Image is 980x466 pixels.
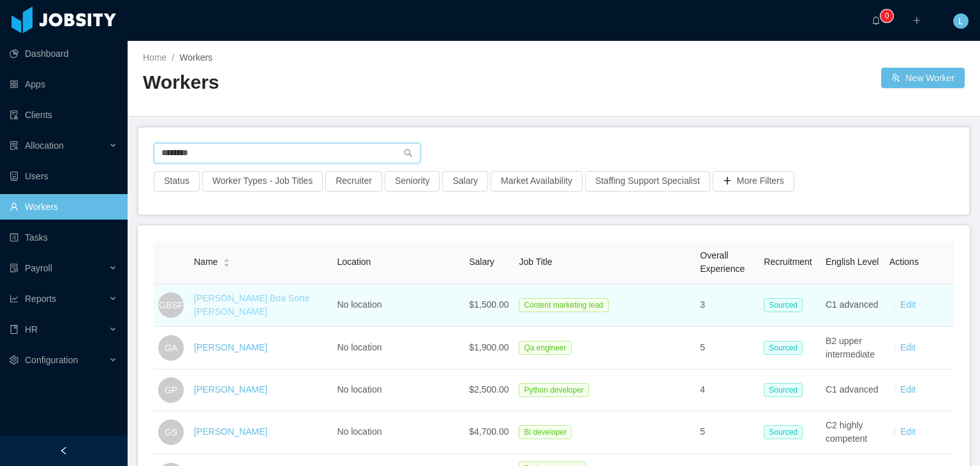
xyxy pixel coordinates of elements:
[325,171,382,192] button: Recruiter
[10,325,19,334] i: icon: book
[10,163,117,189] a: icon: robotUsers
[223,257,230,266] div: Sort
[764,341,803,355] span: Sourced
[25,294,56,304] span: Reports
[165,377,177,403] span: GP
[442,171,488,192] button: Salary
[881,68,965,88] button: icon: usergroup-addNew Worker
[194,255,218,269] span: Name
[404,149,413,158] i: icon: search
[900,426,916,437] a: Edit
[900,384,916,395] a: Edit
[900,342,916,352] a: Edit
[179,52,212,63] span: Workers
[695,327,759,370] td: 5
[912,16,921,25] i: icon: plus
[194,342,267,352] a: [PERSON_NAME]
[172,52,174,63] span: /
[10,225,117,250] a: icon: profileTasks
[519,341,571,355] span: Qa engineer
[25,355,78,365] span: Configuration
[469,384,509,395] span: $2,500.00
[10,264,19,273] i: icon: file-protect
[385,171,440,192] button: Seniority
[332,327,464,370] td: No location
[519,425,572,439] span: Bi developer
[165,335,177,361] span: GA
[10,41,117,66] a: icon: pie-chartDashboard
[469,299,509,310] span: $1,500.00
[202,171,323,192] button: Worker Types - Job Titles
[159,292,183,318] span: GBSF
[585,171,710,192] button: Staffing Support Specialist
[764,257,812,267] span: Recruitment
[143,70,554,96] h2: Workers
[469,426,509,437] span: $4,700.00
[764,383,803,397] span: Sourced
[332,284,464,327] td: No location
[764,426,808,437] a: Sourced
[820,411,884,454] td: C2 highly competent
[695,411,759,454] td: 5
[820,370,884,411] td: C1 advanced
[519,383,588,397] span: Python developer
[10,141,19,150] i: icon: solution
[194,426,267,437] a: [PERSON_NAME]
[713,171,794,192] button: icon: plusMore Filters
[469,342,509,352] span: $1,900.00
[764,298,803,312] span: Sourced
[519,257,552,267] span: Job Title
[889,257,919,267] span: Actions
[25,140,64,151] span: Allocation
[820,284,884,327] td: C1 advanced
[469,257,494,267] span: Salary
[872,16,880,25] i: icon: bell
[695,284,759,327] td: 3
[25,263,52,273] span: Payroll
[519,298,608,312] span: Content marketing lead
[958,13,963,29] span: L
[10,71,117,97] a: icon: appstoreApps
[900,299,916,310] a: Edit
[332,411,464,454] td: No location
[700,250,745,274] span: Overall Experience
[764,425,803,439] span: Sourced
[820,327,884,370] td: B2 upper intermediate
[223,262,230,266] i: icon: caret-down
[10,194,117,220] a: icon: userWorkers
[165,419,177,445] span: GS
[764,299,808,310] a: Sourced
[194,384,267,395] a: [PERSON_NAME]
[337,257,371,267] span: Location
[154,171,200,192] button: Status
[143,52,167,63] a: Home
[10,294,19,303] i: icon: line-chart
[223,257,230,261] i: icon: caret-up
[25,324,38,334] span: HR
[826,257,879,267] span: English Level
[764,342,808,352] a: Sourced
[695,370,759,411] td: 4
[880,10,893,22] sup: 0
[10,102,117,128] a: icon: auditClients
[764,384,808,395] a: Sourced
[10,356,19,365] i: icon: setting
[332,370,464,411] td: No location
[194,293,309,317] a: [PERSON_NAME] Boa Sorte [PERSON_NAME]
[491,171,583,192] button: Market Availability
